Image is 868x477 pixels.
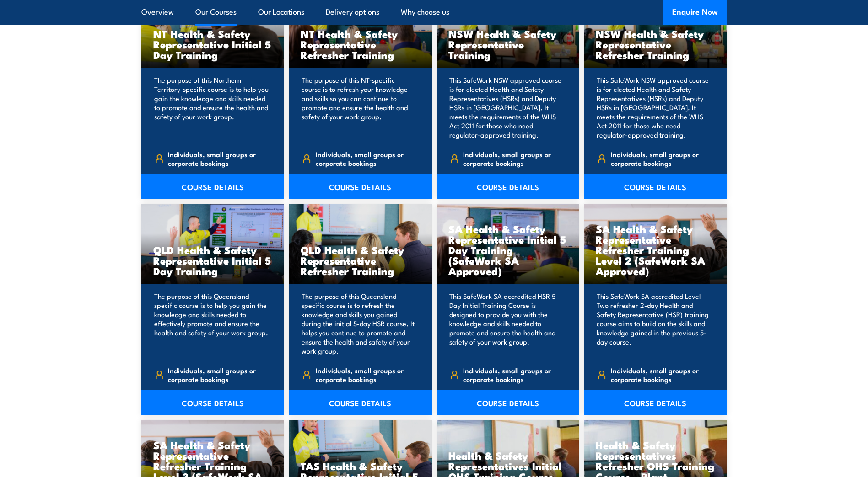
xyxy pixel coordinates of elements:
h3: NT Health & Safety Representative Refresher Training [301,28,420,60]
a: COURSE DETAILS [437,174,580,199]
span: Individuals, small groups or corporate bookings [463,366,564,383]
h3: QLD Health & Safety Representative Initial 5 Day Training [153,244,273,276]
p: The purpose of this Queensland-specific course is to refresh the knowledge and skills you gained ... [302,291,416,355]
p: The purpose of this Queensland-specific course is to help you gain the knowledge and skills neede... [154,291,269,355]
p: This SafeWork SA accredited Level Two refresher 2-day Health and Safety Representative (HSR) trai... [597,291,712,355]
span: Individuals, small groups or corporate bookings [316,150,416,167]
span: Individuals, small groups or corporate bookings [611,150,712,167]
p: This SafeWork SA accredited HSR 5 Day Initial Training Course is designed to provide you with the... [449,291,564,355]
h3: SA Health & Safety Representative Initial 5 Day Training (SafeWork SA Approved) [448,223,568,276]
h3: NT Health & Safety Representative Initial 5 Day Training [153,28,273,60]
p: The purpose of this NT-specific course is to refresh your knowledge and skills so you can continu... [302,75,416,139]
h3: SA Health & Safety Representative Refresher Training Level 2 (SafeWork SA Approved) [596,223,715,276]
span: Individuals, small groups or corporate bookings [168,150,269,167]
a: COURSE DETAILS [437,390,580,415]
a: COURSE DETAILS [289,390,432,415]
span: Individuals, small groups or corporate bookings [168,366,269,383]
a: COURSE DETAILS [141,390,285,415]
span: Individuals, small groups or corporate bookings [316,366,416,383]
h3: QLD Health & Safety Representative Refresher Training [301,244,420,276]
span: Individuals, small groups or corporate bookings [611,366,712,383]
p: This SafeWork NSW approved course is for elected Health and Safety Representatives (HSRs) and Dep... [449,75,564,139]
p: The purpose of this Northern Territory-specific course is to help you gain the knowledge and skil... [154,75,269,139]
a: COURSE DETAILS [141,174,285,199]
p: This SafeWork NSW approved course is for elected Health and Safety Representatives (HSRs) and Dep... [597,75,712,139]
a: COURSE DETAILS [289,174,432,199]
a: COURSE DETAILS [584,174,727,199]
span: Individuals, small groups or corporate bookings [463,150,564,167]
h3: NSW Health & Safety Representative Training [448,28,568,60]
h3: NSW Health & Safety Representative Refresher Training [596,28,715,60]
a: COURSE DETAILS [584,390,727,415]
